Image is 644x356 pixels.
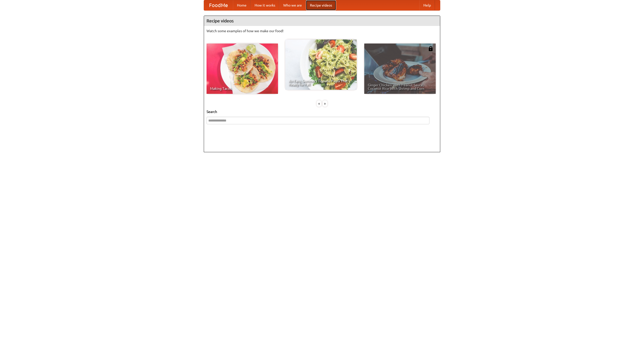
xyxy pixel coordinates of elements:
a: Home [233,0,251,10]
div: « [317,100,321,107]
a: Recipe videos [306,0,336,10]
a: Who we are [279,0,306,10]
a: Help [419,0,435,10]
p: Watch some examples of how we make our food! [207,28,437,33]
a: FoodMe [204,0,233,10]
span: An Easy, Summery Tomato Pasta That's Ready for Fall [289,79,353,86]
a: How it works [251,0,279,10]
h4: Recipe videos [204,16,440,26]
img: 483408.png [428,46,433,51]
span: Making Tacos [210,87,274,90]
a: Making Tacos [207,44,278,94]
h5: Search [207,109,437,114]
div: » [323,100,327,107]
a: An Easy, Summery Tomato Pasta That's Ready for Fall [285,39,357,90]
